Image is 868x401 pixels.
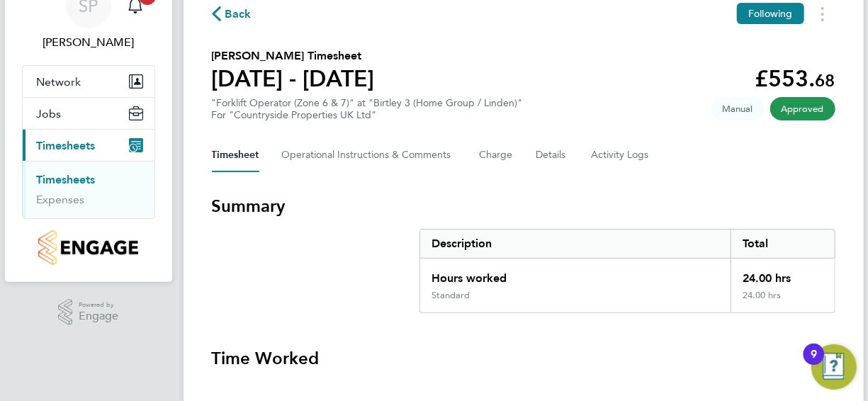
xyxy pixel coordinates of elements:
h2: [PERSON_NAME] Timesheet [212,47,375,64]
div: For "Countryside Properties UK Ltd" [212,109,523,121]
span: This timesheet has been approved. [770,97,835,120]
div: 24.00 hrs [731,259,834,290]
a: Go to home page [22,230,155,265]
button: Back [212,5,252,23]
a: Expenses [37,193,85,206]
div: Description [420,230,731,258]
span: 68 [816,70,835,91]
div: Hours worked [420,259,731,290]
app-decimal: £553. [755,65,835,92]
button: Jobs [23,98,154,129]
a: Timesheets [37,173,96,186]
span: Engage [79,310,118,322]
div: 24.00 hrs [731,290,834,312]
div: Total [731,230,834,258]
span: Back [225,6,252,23]
button: Details [536,138,569,172]
a: Powered byEngage [58,299,118,326]
span: Stephen Purdy [22,34,155,51]
button: Open Resource Center, 9 new notifications [811,344,857,390]
button: Following [737,3,804,24]
button: Timesheet [212,138,259,172]
button: Charge [480,138,514,172]
button: Operational Instructions & Comments [282,138,457,172]
div: Timesheets [23,161,154,218]
h1: [DATE] - [DATE] [212,64,375,93]
button: Activity Logs [592,138,651,172]
button: Timesheets [23,130,154,161]
h3: Time Worked [212,347,835,370]
img: countryside-properties-logo-retina.png [38,230,138,265]
div: Standard [432,290,470,301]
button: Timesheets Menu [810,3,835,25]
div: Summary [419,229,835,313]
span: This timesheet was manually created. [711,97,765,120]
span: Following [748,7,792,20]
span: Powered by [79,299,118,311]
div: "Forklift Operator (Zone 6 & 7)" at "Birtley 3 (Home Group / Linden)" [212,97,523,121]
div: 9 [811,354,817,373]
span: Network [37,75,81,89]
h3: Summary [212,195,835,218]
span: Jobs [37,107,62,120]
span: Timesheets [37,139,96,152]
button: Network [23,66,154,97]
